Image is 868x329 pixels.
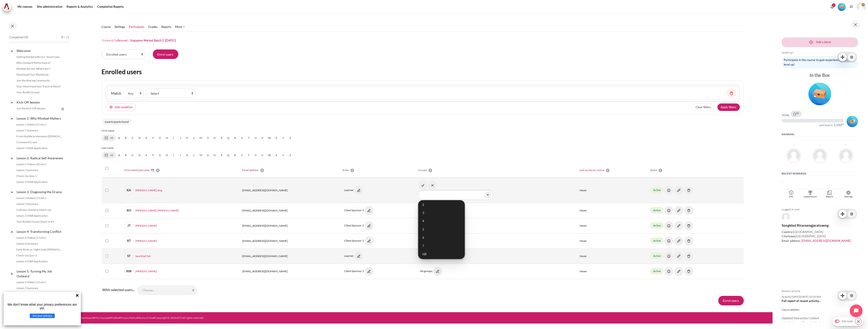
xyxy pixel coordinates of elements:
li: HR [420,250,464,258]
a: Settings [839,189,858,199]
a: Lesson 1: Why Mindset Matters [16,115,64,121]
a: Architeck Architeck [2,2,14,11]
a: JT[PERSON_NAME] [124,221,157,230]
img: Manual enrolments [664,252,673,261]
h1: Outward GoBeyond - Singapore Market Batch 2 ([DATE]) [102,39,176,42]
a: Check-Up Quiz 2 [15,253,64,258]
span: Move Logged in user block [838,210,847,218]
a: A [116,135,123,141]
a: Lesson 4 Summary [15,241,64,246]
img: Unenrol [684,221,693,230]
a: U [252,135,259,141]
a: Download Your Workbook [15,72,64,77]
a: Collusion Scenario Match-Up [15,207,64,213]
div: Total [782,113,790,117]
a: Report [820,189,839,199]
a: Edit enrolment [674,224,684,227]
span: Active [650,207,664,214]
span: Email address: [782,239,801,243]
a: Hide Email address [259,168,264,173]
a: Why Outward Performance? [15,60,64,66]
img: Manual enrolments [664,186,673,195]
a: Participants [129,25,145,29]
a: Hide Groups [427,168,433,173]
div: Activity [DATE][DATE] 10:50 AM [782,295,858,299]
img: switch_minus [605,168,610,173]
a: W [266,152,273,159]
a: Email address [242,168,258,172]
a: Join the Impact Presentation Lab [782,321,825,324]
img: Manual enrolments [664,206,673,215]
a: K [184,152,191,159]
img: switch_minus [350,168,355,173]
a: Client Sponsor 3 Jing Hwee Tay's role assignments [344,224,374,227]
a: Unenrol [684,254,694,258]
a: M [198,135,205,141]
a: Settings [115,25,125,29]
li: 6 [420,234,464,241]
span: Add a block [816,40,831,44]
span: Active [650,253,664,259]
span: Add condition [115,105,133,110]
img: Edit enrolment [674,267,683,276]
a: B [123,152,129,159]
a: Unenrol [684,269,694,273]
a: R [232,152,239,159]
a: R [232,135,239,141]
a: Lesson 4 STAR Application [15,259,64,264]
img: Manual enrolments [664,267,673,276]
a: Check-Up Quiz 1 [15,173,64,179]
a: Q [225,152,232,159]
a: No groups Edit groups for "Kaiye Wang" [420,269,442,273]
a: KA[PERSON_NAME] Ang [124,186,162,195]
a: Completion Reports [96,2,125,11]
a: O [211,152,218,159]
a: Completed 0% 0 / 25 [9,34,69,47]
span: Active [650,268,664,274]
th: Status [647,163,744,178]
span: Collapse [10,100,14,105]
a: T [246,135,252,141]
button: Clear filters [692,103,714,111]
a: Hide Last access to course [605,168,610,173]
img: Keng Yeow Ang's role assignments [354,186,363,195]
a: G [157,135,164,141]
div: 2 [832,3,836,7]
span: 1,500 [834,123,842,127]
a: H [164,135,170,141]
span: Completed 0% [9,35,28,40]
th: Roles [340,163,416,178]
a: F [150,152,157,159]
a: Q [225,135,232,141]
li: 3 [420,209,464,217]
td: Never [577,218,647,233]
span: Country: [782,230,793,234]
button: Languages [848,3,855,10]
button: Set your privacy [30,314,55,318]
a: Actions menu [848,210,856,218]
a: Learner Keng Yeow Ang's role assignments [344,188,364,192]
td: [EMAIL_ADDRESS][DOMAIN_NAME] [239,203,340,218]
a: I [170,152,177,159]
a: P [218,152,225,159]
img: switch_minus [658,168,663,173]
span: Collapse [10,190,14,194]
img: Edit enrolment [674,236,683,246]
a: XT[PERSON_NAME] [124,236,157,246]
h6: Course updates: [782,308,858,312]
p: - [782,179,858,184]
a: C [129,135,136,141]
span: / 25 [64,35,69,40]
li: 7 [420,242,464,250]
ul: Suggestions [418,200,465,259]
a: Your Buddy Group Check-In #1 [15,219,64,224]
a: Join the Sharing Community [15,78,64,83]
div: In the Box [782,72,858,78]
span: City/town: [782,234,796,238]
a: [EMAIL_ADDRESS][DOMAIN_NAME] [801,239,851,243]
td: Never [577,248,647,264]
span: Collapse [10,156,14,160]
a: Lesson 5 Videos (15 min.) [15,280,64,285]
a: P [218,135,225,141]
a: Grades [148,25,158,29]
